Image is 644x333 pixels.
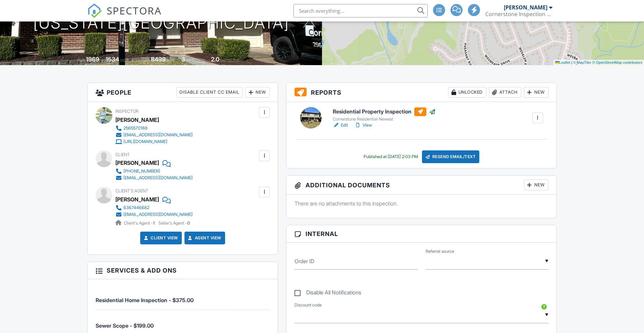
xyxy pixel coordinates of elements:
[167,57,175,62] span: sq.ft.
[115,152,130,157] span: Client
[571,60,572,64] span: |
[524,180,548,190] div: New
[115,125,193,132] a: 2565570188
[96,284,270,310] li: Service: Residential Home Inspection
[88,262,278,279] h3: Services & Add ons
[187,221,190,226] strong: 0
[286,83,556,102] h3: Reports
[123,132,193,138] div: [EMAIL_ADDRESS][DOMAIN_NAME]
[286,225,556,243] h3: Internal
[96,322,154,329] span: Sewer Scope - $199.00
[333,116,436,122] div: Cornerstone Residential Newest
[555,60,570,64] a: Leaflet
[448,87,486,98] div: Unlocked
[364,154,418,159] div: Published at [DATE] 2:03 PM
[143,235,178,241] a: Client View
[136,57,150,62] span: Lot Size
[573,60,591,64] a: © MapTiler
[123,205,149,210] div: 6367446682
[115,168,193,175] a: [PHONE_NUMBER]
[115,132,193,138] a: [EMAIL_ADDRESS][DOMAIN_NAME]
[293,4,428,17] input: Search everything...
[245,87,270,98] div: New
[115,204,193,211] a: 6367446682
[355,122,372,129] a: View
[176,87,243,98] div: Disable Client CC Email
[485,11,552,17] div: Cornerstone Inspection Services LLC
[286,176,556,195] h3: Additional Documents
[151,56,166,63] div: 8499
[422,150,480,163] div: Resend Email/Text
[158,221,190,226] span: Seller's Agent -
[426,248,454,254] label: Referral source
[524,87,548,98] div: New
[294,302,322,308] label: Discount code
[96,297,194,303] span: Residential Home Inspection - $375.00
[86,56,99,63] div: 1969
[123,169,160,174] div: [PHONE_NUMBER]
[87,9,162,23] a: SPECTORA
[115,188,148,193] span: Client's Agent
[294,200,548,207] p: There are no attachments to this inspection.
[333,107,436,122] a: Residential Property Inspection Cornerstone Residential Newest
[181,56,185,63] div: 3
[115,194,159,204] a: [PERSON_NAME]
[211,56,219,63] div: 2.0
[115,138,193,145] a: [URL][DOMAIN_NAME]
[504,4,547,11] div: [PERSON_NAME]
[123,126,148,131] div: 2565570188
[333,122,348,129] a: Edit
[153,221,155,226] strong: 1
[107,3,162,17] span: SPECTORA
[489,87,521,98] div: Attach
[187,235,221,241] a: Agent View
[123,139,167,144] div: [URL][DOMAIN_NAME]
[186,57,205,62] span: bedrooms
[220,57,239,62] span: bathrooms
[115,211,193,218] a: [EMAIL_ADDRESS][DOMAIN_NAME]
[123,212,193,217] div: [EMAIL_ADDRESS][DOMAIN_NAME]
[294,289,361,298] label: Disable All Notifications
[592,60,642,64] a: © OpenStreetMap contributors
[123,175,193,181] div: [EMAIL_ADDRESS][DOMAIN_NAME]
[124,221,156,226] span: Client's Agent -
[115,115,159,125] div: [PERSON_NAME]
[294,257,314,265] label: Order ID
[106,56,119,63] div: 1534
[87,3,102,18] img: The Best Home Inspection Software - Spectora
[88,83,278,102] h3: People
[115,109,139,114] span: Inspector
[77,57,85,62] span: Built
[115,158,159,168] div: [PERSON_NAME]
[115,175,193,181] a: [EMAIL_ADDRESS][DOMAIN_NAME]
[120,57,129,62] span: sq. ft.
[333,107,436,116] h6: Residential Property Inspection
